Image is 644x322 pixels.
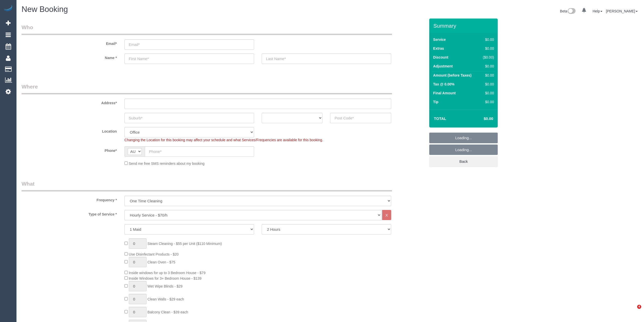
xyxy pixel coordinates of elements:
input: Post Code* [330,113,391,123]
span: Changing the Location for this booking may affect your schedule and what Services/Frequencies are... [124,138,323,142]
a: Help [593,9,602,13]
div: $0.00 [480,82,494,87]
label: Amount (before Taxes) [433,73,471,78]
label: Tax @ 0.00% [433,82,454,87]
a: Beta [560,9,576,13]
div: $0.00 [480,73,494,78]
div: $0.00 [480,99,494,104]
span: Clean Walls - $29 each [148,297,184,301]
h3: Summary [433,23,495,29]
input: Last Name* [262,53,391,64]
input: First Name* [124,53,254,64]
h4: $0.00 [469,117,493,121]
strong: Total [434,116,446,121]
div: $0.00 [480,91,494,96]
span: 4 [637,305,641,309]
label: Discount [433,55,448,60]
a: [PERSON_NAME] [606,9,638,13]
input: Suburb* [124,113,254,123]
label: Email* [18,39,121,46]
label: Tip [433,99,438,104]
div: $0.00 [480,46,494,51]
legend: Where [22,83,392,94]
img: Automaid Logo [3,5,13,12]
a: Back [429,156,498,167]
input: Email* [124,39,254,50]
span: Steam Cleaning - $55 per Unit ($110 Minimum) [148,242,222,246]
label: Name * [18,53,121,60]
label: Phone* [18,146,121,153]
span: Send me free SMS reminders about my booking [129,162,205,166]
div: $0.00 [480,64,494,69]
span: Clean Oven - $75 [148,260,175,264]
label: Address* [18,99,121,105]
iframe: Intercom live chat [627,305,639,317]
div: $0.00 [480,37,494,42]
img: New interface [567,8,576,15]
span: New Booking [22,5,68,14]
span: Wet Wipe Blinds - $29 [148,284,183,288]
div: ($0.00) [480,55,494,60]
label: Adjustment [433,64,453,69]
label: Extras [433,46,444,51]
label: Frequency * [18,196,121,203]
input: Phone* [145,146,254,157]
label: Service [433,37,446,42]
legend: What [22,180,392,191]
label: Type of Service * [18,210,121,217]
span: Inside Windows for 3+ Bedroom House - $139 [129,276,202,280]
label: Final Amount [433,91,456,96]
span: Inside windows for up to 3 Bedroom House - $79 [129,271,206,275]
span: Use Disinfectant Products - $20 [129,252,179,256]
span: Balcony Clean - $39 each [148,310,188,314]
label: Location [18,127,121,134]
legend: Who [22,24,392,35]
